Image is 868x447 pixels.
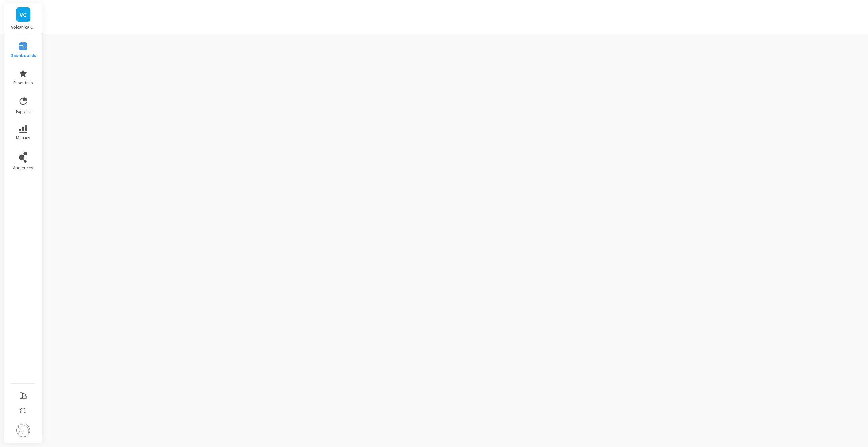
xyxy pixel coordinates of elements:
span: VC [20,11,27,19]
img: profile picture [16,424,30,437]
span: essentials [13,80,33,86]
span: dashboards [10,53,36,59]
span: audiences [13,165,33,171]
span: metrics [16,135,30,141]
span: explore [16,109,31,114]
p: Volcanica Coffee [11,24,36,30]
